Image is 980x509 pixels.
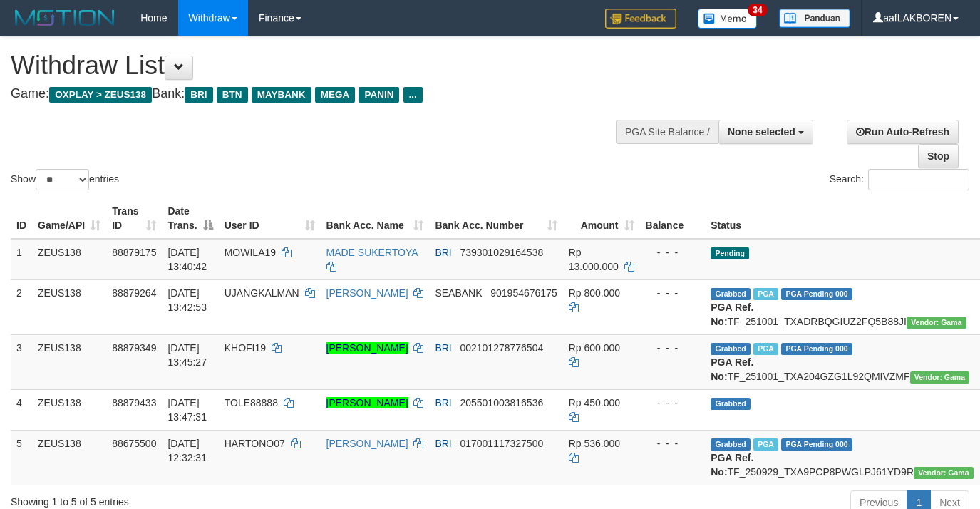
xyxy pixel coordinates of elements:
[705,430,979,485] td: TF_250929_TXA9PCP8PWGLPJ61YD9R
[219,198,321,239] th: User ID: activate to sort column ascending
[225,438,285,449] span: HARTONO07
[252,87,311,103] span: MAYBANK
[36,169,89,190] select: Showentries
[646,396,700,410] div: - - -
[106,198,162,239] th: Trans ID: activate to sort column ascending
[321,198,430,239] th: Bank Acc. Name: activate to sort column ascending
[918,144,959,168] a: Stop
[225,397,278,408] span: TOLE88888
[711,438,751,451] span: Grabbed
[32,198,106,239] th: Game/API: activate to sort column ascending
[32,279,106,334] td: ZEUS138
[167,287,207,313] span: [DATE] 13:42:53
[460,397,543,408] span: Copy 205501003816536 to clipboard
[563,198,640,239] th: Amount: activate to sort column ascending
[217,87,248,103] span: BTN
[646,341,700,355] div: - - -
[435,397,451,408] span: BRI
[326,438,408,449] a: [PERSON_NAME]
[711,398,751,410] span: Grabbed
[11,198,32,239] th: ID
[910,371,970,384] span: Vendor URL: https://trx31.1velocity.biz
[49,87,152,103] span: OXPLAY > ZEUS138
[32,430,106,485] td: ZEUS138
[167,397,207,423] span: [DATE] 13:47:31
[490,287,557,299] span: Copy 901954676175 to clipboard
[167,247,207,272] span: [DATE] 13:40:42
[11,430,32,485] td: 5
[112,397,156,408] span: 88879433
[718,120,813,144] button: None selected
[435,438,451,449] span: BRI
[711,343,751,355] span: Grabbed
[225,287,299,299] span: UJANGKALMAN
[646,286,700,300] div: - - -
[753,288,778,300] span: Marked by aafanarl
[779,9,850,28] img: panduan.png
[403,87,423,103] span: ...
[11,51,639,80] h1: Withdraw List
[711,247,749,259] span: Pending
[753,343,778,355] span: Marked by aafanarl
[711,288,751,300] span: Grabbed
[11,389,32,430] td: 4
[847,120,959,144] a: Run Auto-Refresh
[569,397,620,408] span: Rp 450.000
[728,126,795,138] span: None selected
[868,169,969,190] input: Search:
[460,438,543,449] span: Copy 017001117327500 to clipboard
[907,317,966,329] span: Vendor URL: https://trx31.1velocity.biz
[359,87,399,103] span: PANIN
[326,247,418,258] a: MADE SUKERTOYA
[11,279,32,334] td: 2
[435,287,482,299] span: SEABANK
[11,7,119,29] img: MOTION_logo.png
[112,342,156,354] span: 88879349
[162,198,218,239] th: Date Trans.: activate to sort column descending
[711,356,753,382] b: PGA Ref. No:
[705,334,979,389] td: TF_251001_TXA204GZG1L92QMIVZMF
[11,489,398,509] div: Showing 1 to 5 of 5 entries
[225,247,276,258] span: MOWILA19
[711,302,753,327] b: PGA Ref. No:
[698,9,758,29] img: Button%20Memo.svg
[748,4,767,16] span: 34
[616,120,718,144] div: PGA Site Balance /
[830,169,969,190] label: Search:
[11,239,32,280] td: 1
[315,87,356,103] span: MEGA
[435,247,451,258] span: BRI
[914,467,974,479] span: Vendor URL: https://trx31.1velocity.biz
[711,452,753,478] b: PGA Ref. No:
[11,334,32,389] td: 3
[569,342,620,354] span: Rp 600.000
[326,397,408,408] a: [PERSON_NAME]
[112,438,156,449] span: 88675500
[11,87,639,101] h4: Game: Bank:
[781,438,852,451] span: PGA Pending
[781,288,852,300] span: PGA Pending
[167,438,207,463] span: [DATE] 12:32:31
[753,438,778,451] span: Marked by aaftrukkakada
[460,342,543,354] span: Copy 002101278776504 to clipboard
[32,389,106,430] td: ZEUS138
[640,198,706,239] th: Balance
[705,198,979,239] th: Status
[112,287,156,299] span: 88879264
[781,343,852,355] span: PGA Pending
[32,334,106,389] td: ZEUS138
[569,247,619,272] span: Rp 13.000.000
[569,438,620,449] span: Rp 536.000
[605,9,676,29] img: Feedback.jpg
[435,342,451,354] span: BRI
[646,245,700,259] div: - - -
[112,247,156,258] span: 88879175
[326,287,408,299] a: [PERSON_NAME]
[646,436,700,451] div: - - -
[11,169,119,190] label: Show entries
[185,87,212,103] span: BRI
[429,198,562,239] th: Bank Acc. Number: activate to sort column ascending
[167,342,207,368] span: [DATE] 13:45:27
[460,247,543,258] span: Copy 739301029164538 to clipboard
[326,342,408,354] a: [PERSON_NAME]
